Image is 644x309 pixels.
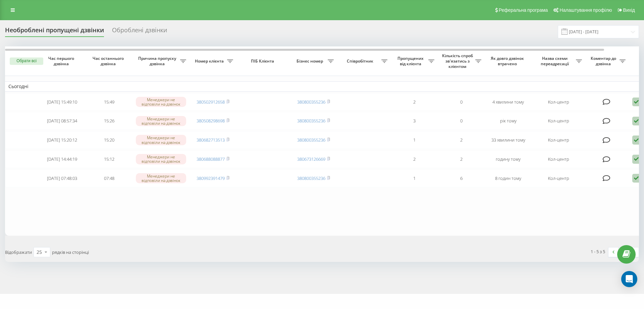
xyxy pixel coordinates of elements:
[197,118,225,124] a: 380508298698
[438,131,485,149] td: 2
[438,150,485,168] td: 2
[391,169,438,187] td: 1
[197,137,225,143] a: 380682713513
[5,249,32,255] span: Відображати
[559,7,612,13] span: Налаштування профілю
[340,59,381,64] span: Співробітник
[532,131,585,149] td: Кол-центр
[91,56,127,66] span: Час останнього дзвінка
[197,156,225,162] a: 380688088877
[391,93,438,111] td: 2
[391,112,438,130] td: 3
[52,249,89,255] span: рядків на сторінці
[490,56,526,66] span: Як довго дзвінок втрачено
[394,56,428,66] span: Пропущених від клієнта
[589,56,620,66] span: Коментар до дзвінка
[136,97,186,107] div: Менеджери не відповіли на дзвінок
[39,93,86,111] td: [DATE] 15:49:10
[112,27,167,37] div: Оброблені дзвінки
[438,169,485,187] td: 6
[532,169,585,187] td: Кол-центр
[44,56,80,66] span: Час першого дзвінка
[197,99,225,105] a: 380502912658
[485,169,532,187] td: 8 годин тому
[86,150,132,168] td: 15:12
[86,112,132,130] td: 15:26
[297,118,325,124] a: 380800355236
[39,112,86,130] td: [DATE] 08:57:34
[5,27,104,37] div: Необроблені пропущені дзвінки
[441,53,475,69] span: Кількість спроб зв'язатись з клієнтом
[37,249,42,256] div: 25
[86,131,132,149] td: 15:20
[297,137,325,143] a: 380800355236
[197,175,225,181] a: 380992391479
[532,150,585,168] td: Кол-центр
[86,169,132,187] td: 07:48
[485,150,532,168] td: годину тому
[297,156,325,162] a: 380673126669
[391,150,438,168] td: 2
[39,169,86,187] td: [DATE] 07:48:03
[623,7,635,13] span: Вихід
[242,59,284,64] span: ПІБ Клієнта
[136,135,186,145] div: Менеджери не відповіли на дзвінок
[532,112,585,130] td: Кол-центр
[10,57,43,65] button: Обрати всі
[532,93,585,111] td: Кол-центр
[485,93,532,111] td: 4 хвилини тому
[438,93,485,111] td: 0
[438,112,485,130] td: 0
[136,173,186,183] div: Менеджери не відповіли на дзвінок
[591,248,605,255] div: 1 - 5 з 5
[499,7,548,13] span: Реферальна програма
[39,150,86,168] td: [DATE] 14:44:19
[297,175,325,181] a: 380800355236
[535,56,576,66] span: Назва схеми переадресації
[136,116,186,126] div: Менеджери не відповіли на дзвінок
[293,59,328,64] span: Бізнес номер
[86,93,132,111] td: 15:49
[193,59,227,64] span: Номер клієнта
[297,99,325,105] a: 380800355236
[39,131,86,149] td: [DATE] 15:20:12
[391,131,438,149] td: 1
[485,131,532,149] td: 33 хвилини тому
[136,154,186,164] div: Менеджери не відповіли на дзвінок
[621,271,637,287] div: Open Intercom Messenger
[485,112,532,130] td: рік тому
[136,56,180,66] span: Причина пропуску дзвінка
